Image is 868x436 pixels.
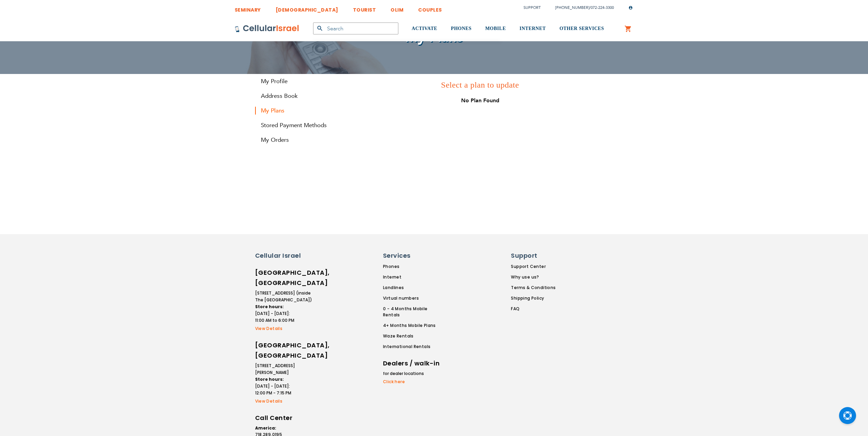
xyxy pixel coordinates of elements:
[255,398,313,404] a: View Details
[511,285,556,291] a: Terms & Conditions
[235,2,261,14] a: SEMINARY
[255,92,337,100] a: Address Book
[555,5,589,10] a: [PHONE_NUMBER]
[353,2,376,14] a: TOURIST
[524,5,541,10] a: Support
[548,3,614,13] li: /
[255,326,313,332] a: View Details
[485,26,506,31] span: MOBILE
[559,26,604,31] span: OTHER SERVICES
[418,2,442,14] a: COUPLES
[383,358,441,369] h6: Dealers / walk-in
[255,304,284,310] strong: Store hours:
[276,2,338,14] a: [DEMOGRAPHIC_DATA]
[559,16,604,42] a: OTHER SERVICES
[383,295,445,301] a: Virtual numbers
[383,322,445,329] a: 4+ Months Mobile Plans
[511,306,556,312] a: FAQ
[391,2,403,14] a: OLIM
[519,26,546,31] span: INTERNET
[255,268,313,288] h6: [GEOGRAPHIC_DATA], [GEOGRAPHIC_DATA]
[255,413,313,423] h6: Call Center
[313,22,398,34] input: Search
[383,274,445,280] a: Internet
[347,79,613,91] h3: Select a plan to update
[511,295,556,301] a: Shipping Policy
[383,370,441,377] li: for dealer locations
[451,26,472,31] span: PHONES
[255,77,337,85] a: My Profile
[255,362,313,396] li: [STREET_ADDRESS][PERSON_NAME] [DATE] - [DATE]: 12:00 PM - 7:15 PM
[383,333,445,339] a: Waze Rentals
[383,379,441,385] a: Click here
[255,136,337,144] a: My Orders
[591,5,614,10] a: 072-224-3300
[511,251,551,260] h6: Support
[383,306,445,318] a: 0 - 4 Months Mobile Rentals
[451,16,472,42] a: PHONES
[255,425,276,431] strong: America:
[255,340,313,361] h6: [GEOGRAPHIC_DATA], [GEOGRAPHIC_DATA]
[255,290,313,324] li: [STREET_ADDRESS] (inside The [GEOGRAPHIC_DATA]) [DATE] - [DATE]: 11:00 AM to 6:00 PM
[485,16,506,42] a: MOBILE
[255,376,284,382] strong: Store hours:
[383,285,445,291] a: Landlines
[383,344,445,350] a: International Rentals
[412,16,437,42] a: ACTIVATE
[235,25,299,33] img: Cellular Israel Logo
[255,251,313,260] h6: Cellular Israel
[347,96,613,105] div: No Plan Found
[511,264,556,270] a: Support Center
[255,121,337,129] a: Stored Payment Methods
[383,251,441,260] h6: Services
[383,264,445,270] a: Phones
[511,274,556,280] a: Why use us?
[255,107,337,115] strong: My Plans
[519,16,546,42] a: INTERNET
[412,26,437,31] span: ACTIVATE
